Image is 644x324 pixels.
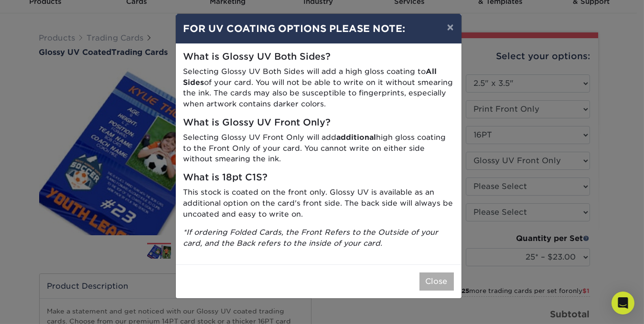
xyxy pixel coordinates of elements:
[183,117,454,128] h5: What is Glossy UV Front Only?
[183,67,437,87] strong: All Sides
[183,132,454,165] p: Selecting Glossy UV Front Only will add high gloss coating to the Front Only of your card. You ca...
[183,21,454,36] h4: FOR UV COATING OPTIONS PLEASE NOTE:
[183,66,454,110] p: Selecting Glossy UV Both Sides will add a high gloss coating to of your card. You will not be abl...
[183,52,454,63] h5: What is Glossy UV Both Sides?
[183,228,439,248] i: *If ordering Folded Cards, the Front Refers to the Outside of your card, and the Back refers to t...
[439,14,461,41] button: ×
[183,187,454,219] p: This stock is coated on the front only. Glossy UV is available as an additional option on the car...
[612,292,634,314] div: Open Intercom Messenger
[337,133,376,142] strong: additional
[419,272,454,291] button: Close
[183,172,454,183] h5: What is 18pt C1S?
